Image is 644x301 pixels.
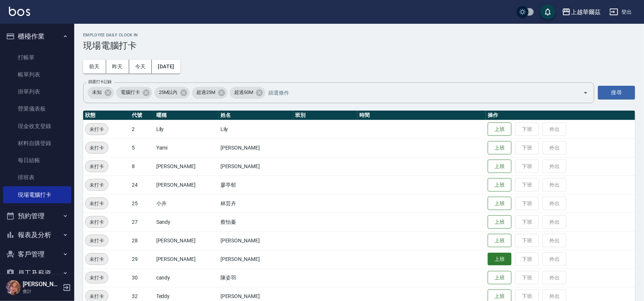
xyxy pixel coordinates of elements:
[130,111,154,120] th: 代號
[154,111,219,120] th: 暱稱
[85,163,108,170] span: 未打卡
[130,138,154,157] td: 5
[357,111,486,120] th: 時間
[130,213,154,231] td: 27
[130,231,154,250] td: 28
[130,250,154,268] td: 29
[580,87,592,99] button: Open
[3,264,71,283] button: 員工及薪資
[488,253,511,266] button: 上班
[85,237,108,245] span: 未打卡
[154,176,219,194] td: [PERSON_NAME]
[571,7,601,17] div: 上越華爾茲
[540,4,555,19] button: save
[85,200,108,207] span: 未打卡
[154,89,182,96] span: 25M以內
[219,157,293,176] td: [PERSON_NAME]
[6,280,21,295] img: Person
[559,4,604,20] button: 上越華爾茲
[3,49,71,66] a: 打帳單
[219,213,293,231] td: 蔡怡蓁
[129,60,152,73] button: 今天
[3,118,71,135] a: 現金收支登錄
[88,87,114,99] div: 未知
[154,157,219,176] td: [PERSON_NAME]
[219,250,293,268] td: [PERSON_NAME]
[106,60,129,73] button: 昨天
[130,268,154,287] td: 30
[85,144,108,152] span: 未打卡
[83,60,106,73] button: 前天
[85,181,108,189] span: 未打卡
[219,231,293,250] td: [PERSON_NAME]
[88,79,112,85] label: 篩選打卡記錄
[230,89,258,96] span: 超過50M
[154,194,219,213] td: 小卉
[192,87,228,99] div: 超過25M
[130,157,154,176] td: 8
[154,250,219,268] td: [PERSON_NAME]
[83,111,130,120] th: 狀態
[488,234,511,248] button: 上班
[488,197,511,210] button: 上班
[488,122,511,136] button: 上班
[488,178,511,192] button: 上班
[85,292,108,300] span: 未打卡
[3,206,71,226] button: 預約管理
[88,89,106,96] span: 未知
[293,111,357,120] th: 班別
[85,274,108,282] span: 未打卡
[3,66,71,83] a: 帳單列表
[85,255,108,263] span: 未打卡
[3,135,71,152] a: 材料自購登錄
[3,152,71,169] a: 每日結帳
[219,138,293,157] td: [PERSON_NAME]
[3,100,71,117] a: 營業儀表板
[598,86,635,99] button: 搜尋
[154,120,219,138] td: Lily
[116,87,152,99] div: 電腦打卡
[488,160,511,173] button: 上班
[488,271,511,285] button: 上班
[85,125,108,133] span: 未打卡
[3,169,71,186] a: 排班表
[152,60,180,73] button: [DATE]
[219,194,293,213] td: 林芸卉
[219,176,293,194] td: 廖亭郁
[607,5,635,19] button: 登出
[219,111,293,120] th: 姓名
[3,83,71,100] a: 掛單列表
[3,245,71,264] button: 客戶管理
[154,87,190,99] div: 25M以內
[23,288,61,295] p: 會計
[3,186,71,203] a: 現場電腦打卡
[130,176,154,194] td: 24
[83,40,635,51] h3: 現場電腦打卡
[488,215,511,229] button: 上班
[85,218,108,226] span: 未打卡
[130,194,154,213] td: 25
[192,89,220,96] span: 超過25M
[116,89,144,96] span: 電腦打卡
[154,213,219,231] td: Sandy
[230,87,265,99] div: 超過50M
[9,7,30,16] img: Logo
[3,225,71,245] button: 報表及分析
[154,268,219,287] td: candy
[267,86,570,99] input: 篩選條件
[486,111,635,120] th: 操作
[3,27,71,46] button: 櫃檯作業
[23,281,61,288] h5: [PERSON_NAME]
[154,138,219,157] td: Yami
[130,120,154,138] td: 2
[488,141,511,155] button: 上班
[83,33,635,37] h2: Employee Daily Clock In
[219,120,293,138] td: Lily
[154,231,219,250] td: [PERSON_NAME]
[219,268,293,287] td: 陳姿羽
